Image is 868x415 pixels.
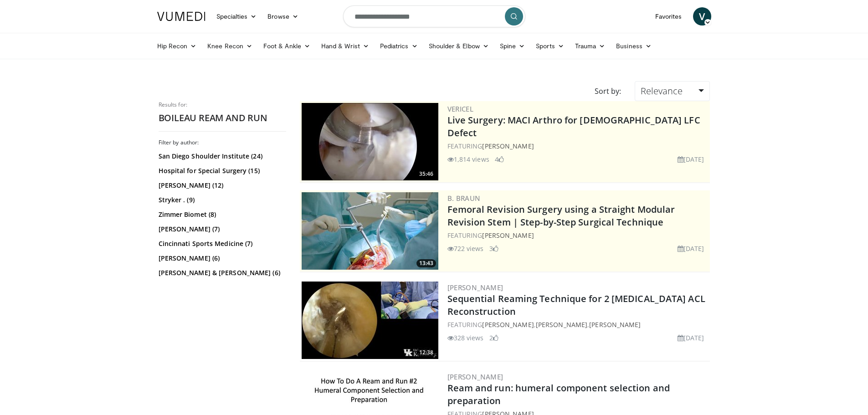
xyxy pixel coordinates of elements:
[489,333,498,343] li: 2
[447,320,708,329] div: FEATURING , ,
[159,112,286,124] h2: BOILEAU REAM AND RUN
[447,203,675,228] a: Femoral Revision Surgery using a Straight Modular Revision Stem | Step-by-Step Surgical Technique
[482,320,534,329] a: [PERSON_NAME]
[202,37,258,55] a: Knee Recon
[482,231,534,240] a: [PERSON_NAME]
[159,181,284,190] a: [PERSON_NAME] (12)
[641,85,683,97] span: Relevance
[159,225,284,234] a: [PERSON_NAME] (7)
[159,152,284,161] a: San Diego Shoulder Institute (24)
[611,37,657,55] a: Business
[302,103,438,180] a: 35:46
[447,333,484,343] li: 328 views
[152,37,202,55] a: Hip Recon
[343,5,525,27] input: Search topics, interventions
[589,320,641,329] a: [PERSON_NAME]
[211,7,262,26] a: Specialties
[416,348,436,357] span: 12:38
[530,37,570,55] a: Sports
[302,282,438,359] img: 5a82115f-fd17-4cfd-97fb-8837b79ce255.300x170_q85_crop-smart_upscale.jpg
[262,7,304,26] a: Browse
[447,231,708,240] div: FEATURING
[416,170,436,178] span: 35:46
[416,259,436,267] span: 13:43
[678,244,704,253] li: [DATE]
[635,81,709,101] a: Relevance
[302,192,438,270] a: 13:43
[482,142,534,150] a: [PERSON_NAME]
[423,37,494,55] a: Shoulder & Elbow
[302,103,438,180] img: eb023345-1e2d-4374-a840-ddbc99f8c97c.300x170_q85_crop-smart_upscale.jpg
[536,320,587,329] a: [PERSON_NAME]
[447,292,705,318] a: Sequential Reaming Technique for 2 [MEDICAL_DATA] ACL Reconstruction
[447,194,481,203] a: B. Braun
[159,210,284,219] a: Zimmer Biomet (8)
[650,7,688,26] a: Favorites
[447,382,670,407] a: Ream and run: humeral component selection and preparation
[447,154,489,164] li: 1,814 views
[159,139,286,146] h3: Filter by author:
[159,195,284,205] a: Stryker . (9)
[489,244,498,253] li: 3
[447,372,503,381] a: [PERSON_NAME]
[570,37,611,55] a: Trauma
[678,154,704,164] li: [DATE]
[447,283,503,292] a: [PERSON_NAME]
[159,239,284,248] a: Cincinnati Sports Medicine (7)
[159,166,284,175] a: Hospital for Special Surgery (15)
[159,268,284,277] a: [PERSON_NAME] & [PERSON_NAME] (6)
[159,254,284,263] a: [PERSON_NAME] (6)
[316,37,375,55] a: Hand & Wrist
[159,101,286,108] p: Results for:
[494,37,530,55] a: Spine
[447,114,700,139] a: Live Surgery: MACI Arthro for [DEMOGRAPHIC_DATA] LFC Defect
[447,104,474,113] a: Vericel
[375,37,423,55] a: Pediatrics
[588,81,628,101] div: Sort by:
[678,333,704,343] li: [DATE]
[302,282,438,359] a: 12:38
[447,244,484,253] li: 722 views
[693,7,711,26] a: V
[258,37,316,55] a: Foot & Ankle
[447,141,708,151] div: FEATURING
[495,154,504,164] li: 4
[302,192,438,270] img: 4275ad52-8fa6-4779-9598-00e5d5b95857.300x170_q85_crop-smart_upscale.jpg
[157,12,205,21] img: VuMedi Logo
